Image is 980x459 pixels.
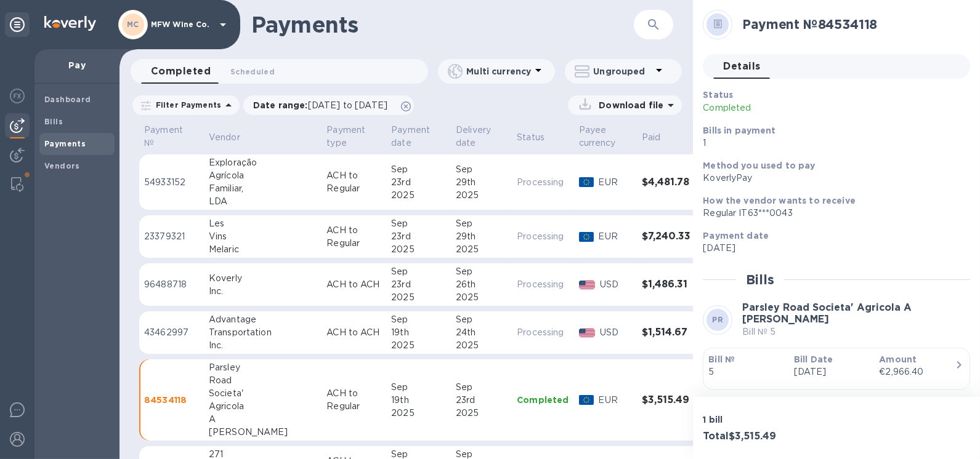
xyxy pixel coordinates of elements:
[144,394,199,406] p: 84534118
[517,131,545,144] p: Status
[209,195,317,208] div: LDA
[456,394,507,407] div: 23rd
[742,17,960,32] h2: Payment № 84534118
[703,126,775,135] b: Bills in payment
[703,413,832,426] p: 1 bill
[642,131,661,144] p: Paid
[456,124,507,150] span: Delivery date
[326,326,381,339] p: ACH to ACH
[391,394,446,407] div: 19th
[391,381,446,394] div: Sep
[391,189,446,202] div: 2025
[599,230,632,243] p: EUR
[151,100,221,110] p: Filter Payments
[209,131,256,144] span: Vendor
[456,339,507,352] div: 2025
[456,265,507,278] div: Sep
[44,95,91,104] b: Dashboard
[326,224,381,250] p: ACH to Regular
[209,131,240,144] p: Vendor
[326,169,381,195] p: ACH to Regular
[456,407,507,420] div: 2025
[456,326,507,339] div: 24th
[326,124,365,150] p: Payment type
[579,329,596,337] img: USD
[308,100,387,110] span: [DATE] to [DATE]
[456,189,507,202] div: 2025
[517,230,569,243] p: Processing
[391,291,446,304] div: 2025
[209,413,317,426] div: A
[151,20,213,29] p: MFW Wine Co.
[594,99,663,111] p: Download file
[127,20,139,29] b: MC
[391,124,430,150] p: Payment date
[742,301,912,325] b: Parsley Road Societa' Agricola A [PERSON_NAME]
[642,231,693,242] h3: $7,240.33
[391,339,446,352] div: 2025
[466,65,531,78] p: Multi currency
[579,281,596,289] img: USD
[456,176,507,189] div: 29th
[703,231,769,241] b: Payment date
[209,326,317,339] div: Transportation
[209,272,317,285] div: Koverly
[456,230,507,243] div: 29th
[746,272,774,287] h2: Bills
[151,63,211,80] span: Completed
[243,95,414,115] div: Date range:[DATE] to [DATE]
[209,217,317,230] div: Les
[517,278,569,291] p: Processing
[703,102,874,114] p: Completed
[391,176,446,189] div: 23rd
[879,365,955,378] div: €2,966.40
[391,230,446,243] div: 23rd
[44,117,63,126] b: Bills
[209,230,317,243] div: Vins
[209,156,317,169] div: Exploração
[391,326,446,339] div: 19th
[456,243,507,256] div: 2025
[144,278,199,291] p: 96488718
[456,291,507,304] div: 2025
[794,365,870,378] p: [DATE]
[144,326,199,339] p: 43462997
[712,315,723,324] b: PR
[391,163,446,176] div: Sep
[391,407,446,420] div: 2025
[742,325,970,338] p: Bill № 5
[517,394,569,406] p: Completed
[593,65,652,78] p: Ungrouped
[642,279,693,290] h3: $1,486.31
[391,124,446,150] span: Payment date
[517,326,569,339] p: Processing
[456,278,507,291] div: 26th
[209,374,317,387] div: Road
[794,354,833,364] b: Bill Date
[579,124,616,150] p: Payee currency
[517,176,569,189] p: Processing
[703,137,960,150] p: 1
[230,65,275,78] span: Scheduled
[326,124,381,150] span: Payment type
[326,387,381,413] p: ACH to Regular
[209,426,317,439] div: [PERSON_NAME]
[642,394,693,406] h3: $3,515.49
[642,177,693,188] h3: $4,481.78
[599,176,632,189] p: EUR
[209,285,317,298] div: Inc.
[703,431,832,442] h3: Total $3,515.49
[703,242,960,255] p: [DATE]
[251,12,634,38] h1: Payments
[703,90,733,100] b: Status
[703,161,815,170] b: Method you used to pay
[144,230,199,243] p: 23379321
[600,326,631,339] p: USD
[456,124,491,150] p: Delivery date
[456,381,507,394] div: Sep
[209,361,317,374] div: Parsley
[144,176,199,189] p: 54933152
[708,354,735,364] b: Bill №
[703,207,960,220] div: Regular IT63***0043
[44,139,86,148] b: Payments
